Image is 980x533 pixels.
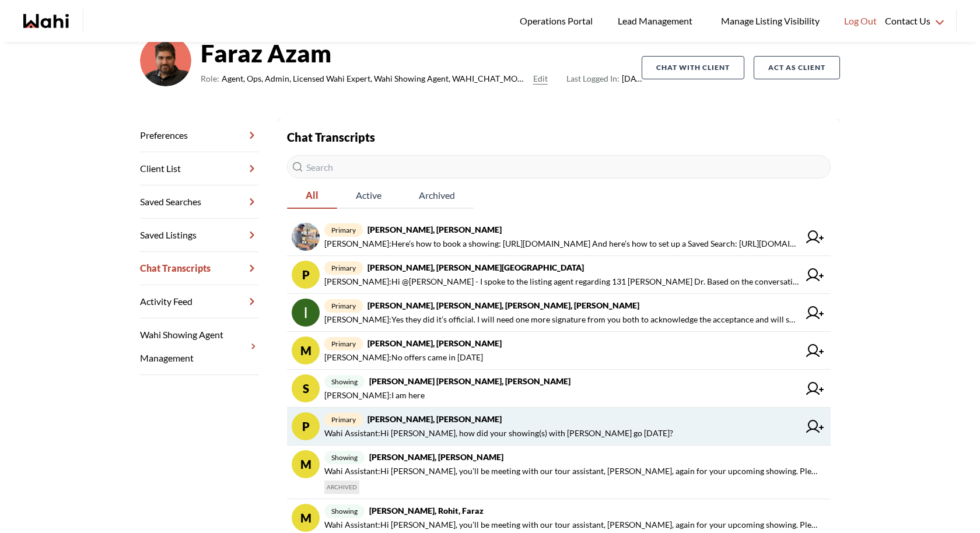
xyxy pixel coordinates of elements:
[717,13,823,29] span: Manage Listing Visibility
[324,237,799,251] span: [PERSON_NAME] : Here’s how to book a showing: [URL][DOMAIN_NAME] And here’s how to set up a Saved...
[292,374,320,402] div: s
[140,252,259,285] a: Chat Transcripts
[287,256,831,294] a: Pprimary[PERSON_NAME], [PERSON_NAME][GEOGRAPHIC_DATA][PERSON_NAME]:Hi @[PERSON_NAME] - I spoke to...
[642,56,744,79] button: Chat with client
[324,313,799,327] span: [PERSON_NAME] : Yes they did it’s official. I will need one more signature from you both to ackno...
[324,275,799,289] span: [PERSON_NAME] : Hi @[PERSON_NAME] - I spoke to the listing agent regarding 131 [PERSON_NAME] Dr. ...
[222,72,528,86] span: Agent, Ops, Admin, Licensed Wahi Expert, Wahi Showing Agent, WAHI_CHAT_MODERATOR
[287,155,831,178] input: Search
[292,412,320,440] div: P
[140,119,259,152] a: Preferences
[367,300,639,310] strong: [PERSON_NAME], [PERSON_NAME], [PERSON_NAME], [PERSON_NAME]
[324,451,365,464] span: showing
[23,14,69,28] a: Wahi homepage
[324,388,425,402] span: [PERSON_NAME] : I am here
[292,336,320,364] div: M
[292,450,320,478] div: M
[324,350,483,364] span: [PERSON_NAME] : No offers came in [DATE]
[754,56,840,79] button: Act as Client
[292,223,320,251] img: chat avatar
[140,185,259,219] a: Saved Searches
[292,504,320,532] div: M
[292,261,320,289] div: P
[324,337,363,350] span: primary
[618,13,696,29] span: Lead Management
[533,72,548,86] button: Edit
[324,375,365,388] span: showing
[287,446,831,499] a: Mshowing[PERSON_NAME], [PERSON_NAME]Wahi Assistant:Hi [PERSON_NAME], you’ll be meeting with our t...
[324,481,359,494] span: ARCHIVED
[367,225,502,234] strong: [PERSON_NAME], [PERSON_NAME]
[369,452,503,462] strong: [PERSON_NAME], [PERSON_NAME]
[367,262,584,272] strong: [PERSON_NAME], [PERSON_NAME][GEOGRAPHIC_DATA]
[140,35,191,86] img: d03c15c2156146a3.png
[367,338,502,348] strong: [PERSON_NAME], [PERSON_NAME]
[369,506,484,516] strong: [PERSON_NAME], Rohit, Faraz
[324,504,365,518] span: showing
[140,219,259,252] a: Saved Listings
[324,299,363,313] span: primary
[287,332,831,370] a: Mprimary[PERSON_NAME], [PERSON_NAME][PERSON_NAME]:No offers came in [DATE]
[201,36,642,71] strong: Faraz Azam
[287,370,831,408] a: sshowing[PERSON_NAME] [PERSON_NAME], [PERSON_NAME][PERSON_NAME]:I am here
[287,183,337,209] button: All
[287,294,831,332] a: primary[PERSON_NAME], [PERSON_NAME], [PERSON_NAME], [PERSON_NAME][PERSON_NAME]:Yes they did it’s ...
[520,13,597,29] span: Operations Portal
[400,183,474,209] button: Archived
[566,73,619,83] span: Last Logged In:
[292,299,320,327] img: chat avatar
[337,183,400,208] span: Active
[140,318,259,375] a: Wahi Showing Agent Management
[324,464,821,478] span: Wahi Assistant : Hi [PERSON_NAME], you’ll be meeting with our tour assistant, [PERSON_NAME], agai...
[287,130,375,144] strong: Chat Transcripts
[400,183,474,208] span: Archived
[287,408,831,446] a: Pprimary[PERSON_NAME], [PERSON_NAME]Wahi Assistant:Hi [PERSON_NAME], how did your showing(s) with...
[324,518,821,532] span: Wahi Assistant : Hi [PERSON_NAME], you’ll be meeting with our tour assistant, [PERSON_NAME], agai...
[201,72,219,86] span: Role:
[369,376,570,386] strong: [PERSON_NAME] [PERSON_NAME], [PERSON_NAME]
[140,152,259,185] a: Client List
[566,72,642,86] span: [DATE]
[844,13,877,29] span: Log Out
[287,183,337,208] span: All
[287,218,831,256] a: primary[PERSON_NAME], [PERSON_NAME][PERSON_NAME]:Here’s how to book a showing: [URL][DOMAIN_NAME]...
[324,426,673,440] span: Wahi Assistant : Hi [PERSON_NAME], how did your showing(s) with [PERSON_NAME] go [DATE]?
[324,261,363,275] span: primary
[367,414,502,424] strong: [PERSON_NAME], [PERSON_NAME]
[324,223,363,237] span: primary
[140,285,259,318] a: Activity Feed
[324,413,363,426] span: primary
[337,183,400,209] button: Active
